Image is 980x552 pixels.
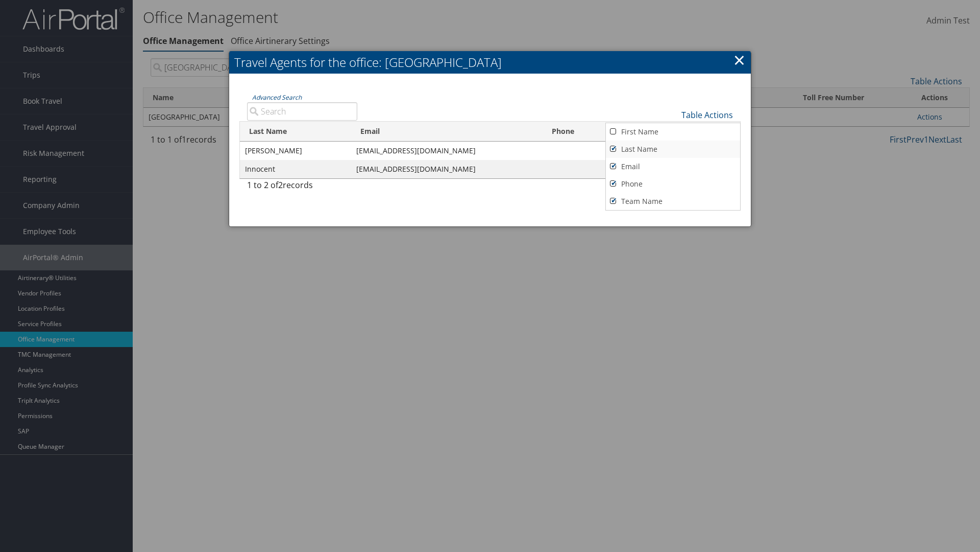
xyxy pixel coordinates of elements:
[351,122,543,142] th: Email: activate to sort column ascending
[606,175,740,193] a: Phone
[351,160,543,178] td: [EMAIL_ADDRESS][DOMAIN_NAME]
[351,142,543,160] td: [EMAIL_ADDRESS][DOMAIN_NAME]
[240,122,351,142] th: Last Name: activate to sort column ascending
[606,141,740,158] a: Last Name
[252,93,302,102] a: Advanced Search
[240,142,351,160] td: [PERSON_NAME]
[606,193,740,210] a: Team Name
[247,179,357,196] div: 1 to 2 of records
[247,102,357,121] input: Advanced Search
[733,50,745,70] a: ×
[606,158,740,175] a: Email
[681,109,733,121] a: Table Actions
[229,51,751,74] h2: Travel Agents for the office: [GEOGRAPHIC_DATA]
[543,122,618,142] th: Phone: activate to sort column ascending
[606,123,740,141] a: First Name
[618,122,740,142] th: Team Name: activate to sort column ascending
[278,179,283,191] span: 2
[240,160,351,178] td: Innocent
